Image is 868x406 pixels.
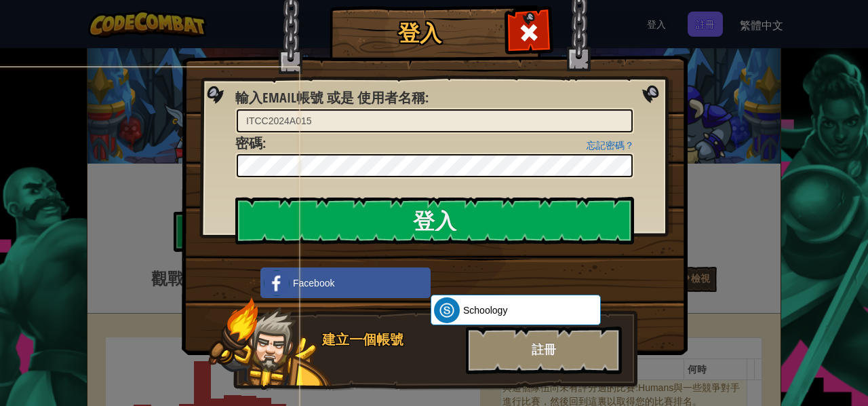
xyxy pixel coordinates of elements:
span: 密碼 [235,134,262,152]
input: 登入 [235,197,634,244]
img: schoology.png [434,297,460,323]
span: Schoology [463,303,507,317]
label: : [235,88,429,108]
iframe: Sign in with Google Button [424,266,586,296]
span: 輸入Email帳號 或是 使用者名稱 [235,88,425,107]
img: facebook_small.png [264,270,290,296]
a: 忘記密碼？ [587,140,634,151]
div: 註冊 [466,327,622,374]
h1: 登入 [333,21,506,45]
label: : [235,134,266,153]
div: 建立一個帳號 [322,330,458,350]
span: Facebook [293,276,334,290]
